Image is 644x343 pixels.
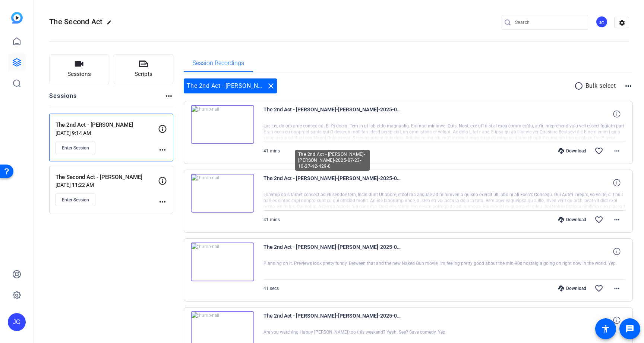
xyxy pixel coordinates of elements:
[191,174,254,213] img: thumb-nail
[555,217,590,223] div: Download
[191,105,254,144] img: thumb-nail
[263,105,401,123] span: The 2nd Act - [PERSON_NAME]-[PERSON_NAME]-2025-07-23-10-27-42-429-1
[56,130,158,136] p: [DATE] 9:14 AM
[263,242,401,260] span: The 2nd Act - [PERSON_NAME]-[PERSON_NAME]-2025-07-23-10-23-58-012-1
[263,148,280,154] span: 41 mins
[56,121,158,129] p: The 2nd Act - [PERSON_NAME]
[62,197,89,203] span: Enter Session
[164,92,173,101] mat-icon: more_horiz
[158,197,167,206] mat-icon: more_horiz
[191,242,254,281] img: thumb-nail
[612,146,621,155] mat-icon: more_horiz
[158,145,167,154] mat-icon: more_horiz
[596,16,609,29] ngx-avatar: Josh Glassman
[56,182,158,188] p: [DATE] 11:22 AM
[49,54,109,84] button: Sessions
[615,17,629,28] mat-icon: settings
[515,18,582,27] input: Search
[193,60,244,66] span: Session Recordings
[56,173,158,182] p: The Second Act - [PERSON_NAME]
[596,16,608,28] div: JG
[612,215,621,224] mat-icon: more_horiz
[612,284,621,293] mat-icon: more_horiz
[585,81,616,90] p: Bulk select
[184,78,277,93] div: The 2nd Act - [PERSON_NAME]
[555,285,590,291] div: Download
[49,92,77,106] h2: Sessions
[574,81,585,90] mat-icon: radio_button_unchecked
[11,12,23,24] img: blue-gradient.svg
[107,20,116,29] mat-icon: edit
[594,215,603,224] mat-icon: favorite_border
[263,174,401,192] span: The 2nd Act - [PERSON_NAME]-[PERSON_NAME]-2025-07-23-10-27-42-429-0
[625,324,634,333] mat-icon: message
[263,286,279,291] span: 41 secs
[135,70,152,78] span: Scripts
[56,194,95,206] button: Enter Session
[555,148,590,154] div: Download
[49,17,103,26] span: The Second Act
[56,142,95,154] button: Enter Session
[594,284,603,293] mat-icon: favorite_border
[8,313,26,331] div: JG
[601,324,610,333] mat-icon: accessibility
[114,54,174,84] button: Scripts
[594,146,603,155] mat-icon: favorite_border
[263,311,401,329] span: The 2nd Act - [PERSON_NAME]-[PERSON_NAME]-2025-07-23-10-23-58-012-0
[624,81,633,90] mat-icon: more_horiz
[266,81,275,90] mat-icon: close
[263,217,280,222] span: 41 mins
[67,70,91,78] span: Sessions
[62,145,89,151] span: Enter Session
